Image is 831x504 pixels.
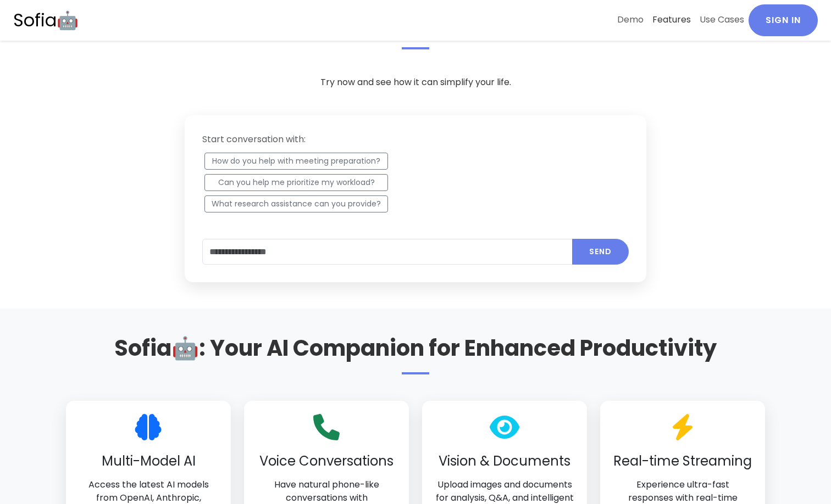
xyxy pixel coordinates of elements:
button: Can you help me prioritize my workload? [204,174,388,191]
p: Start conversation with: [202,133,629,146]
a: Demo [613,4,648,35]
button: How do you help with meeting preparation? [204,153,388,170]
a: Sofia🤖 [13,4,79,36]
h2: Sofia🤖: Your AI Companion for Enhanced Productivity [66,335,765,374]
button: Submit [572,239,629,265]
a: Sign In [749,4,818,36]
a: Use Cases [695,4,749,35]
h3: Vision & Documents [435,453,574,469]
button: What research assistance can you provide? [204,195,388,212]
h3: Real-time Streaming [613,453,752,469]
p: Try now and see how it can simplify your life. [66,76,765,89]
a: Features [648,4,695,35]
h3: Voice Conversations [257,453,396,469]
h3: Multi-Model AI [79,453,218,469]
